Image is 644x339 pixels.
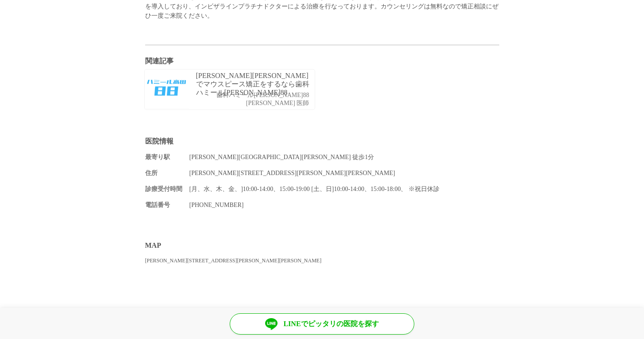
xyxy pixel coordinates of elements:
[145,257,499,265] div: [PERSON_NAME][STREET_ADDRESS][PERSON_NAME][PERSON_NAME]
[145,168,189,178] dt: 住所
[145,200,189,210] dt: 電話番号
[189,168,499,178] dd: [PERSON_NAME][STREET_ADDRESS][PERSON_NAME][PERSON_NAME]
[140,65,320,114] a: 歯科ハミール高田88[PERSON_NAME][PERSON_NAME]でマウスピース矯正をするなら歯科ハミール[PERSON_NAME]88歯科ハミール[PERSON_NAME]88[PERS...
[189,186,440,192] span: [月、水、木、金、]10:00-14:00、15:00-19:00 [土、日]10:00-14:00、15:00-18:00、 ※祝日休診
[230,313,414,335] a: LINEでピッタリの医院を探す
[145,241,499,250] h2: MAP
[216,100,309,107] p: [PERSON_NAME] 医師
[196,71,312,97] p: [PERSON_NAME][PERSON_NAME]でマウスピース矯正をするなら歯科ハミール[PERSON_NAME]88
[189,200,499,210] dd: [PHONE_NUMBER]
[145,136,499,146] h2: 医院情報
[145,56,499,66] h2: 関連記事
[145,152,189,162] dt: 最寄り駅
[189,154,374,160] span: [PERSON_NAME][GEOGRAPHIC_DATA][PERSON_NAME] 徒歩1分
[216,92,309,99] p: 歯科ハミール[PERSON_NAME]88
[145,184,189,194] dt: 診療受付時間
[145,70,189,109] img: 歯科ハミール高田88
